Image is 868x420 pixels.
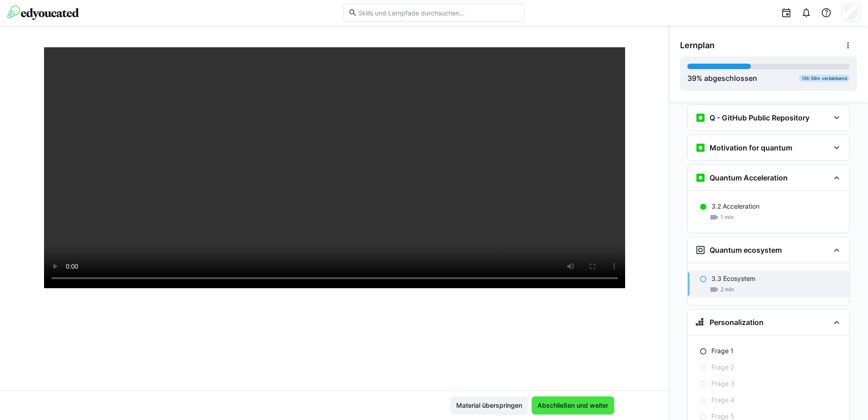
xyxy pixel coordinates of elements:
[536,401,610,410] span: Abschließen und weiter
[711,274,755,283] p: 3.3 Ecosystem
[720,286,734,293] span: 2 min
[687,73,757,84] div: % abgeschlossen
[711,202,759,211] p: 3.2 Acceleration
[711,363,734,372] p: Frage 2
[711,346,734,355] p: Frage 1
[711,379,735,388] p: Frage 3
[357,9,520,17] input: Skills und Lernpfade durchsuchen…
[680,40,715,50] span: Lernplan
[710,113,809,122] h3: Q - GitHub Public Repository
[711,395,735,405] p: Frage 4
[710,143,792,152] h3: Motivation for quantum
[455,401,523,410] span: Material überspringen
[450,396,528,415] button: Material überspringen
[710,245,782,255] h3: Quantum ecosystem
[799,75,850,82] div: 15h 58m verbleibend
[710,173,788,182] h3: Quantum Acceleration
[720,214,734,221] span: 1 min
[710,318,764,327] h3: Personalization
[532,396,614,415] button: Abschließen und weiter
[687,74,696,83] span: 39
